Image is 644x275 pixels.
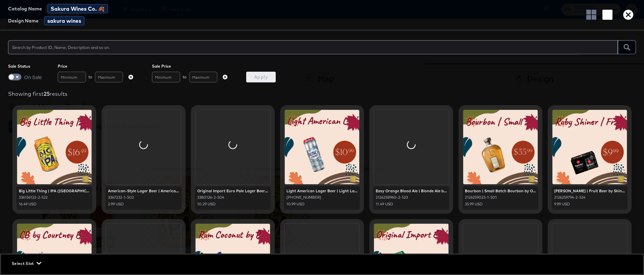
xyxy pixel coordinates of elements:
[19,189,90,194] div: Big Little Thing | IPA ([GEOGRAPHIC_DATA] Pale Ale) by [GEOGRAPHIC_DATA][US_STATE] | 12oz | [US_S...
[89,75,92,79] span: to
[8,6,42,11] span: Catalog Name
[47,4,108,13] span: Sakura Wines Co. 🍂
[465,195,536,200] div: 2126259023-1-501
[286,195,358,200] div: [PHONE_NUMBER]
[183,75,186,79] span: to
[152,72,180,82] input: Minimum
[197,202,268,207] div: 10.29 USD
[108,195,179,200] div: 3367232-1-502
[465,189,536,194] div: Bourbon | Small Batch Bourbon by On Your Six | 750ml | [GEOGRAPHIC_DATA]
[197,189,268,194] div: Original Import Euro Pale Lager Beer | Euro Pale Lager by Heineken | 12oz | [GEOGRAPHIC_DATA]
[108,202,179,207] div: 2.99 USD
[19,195,90,200] div: 336136122-2-522
[58,64,136,69] span: Price
[465,202,536,207] div: 35.99 USD
[286,202,358,207] div: 10.99 USD
[8,37,618,52] input: Search by Product ID, Name, Description and so on.
[376,195,447,200] div: 2126258960-2-523
[554,195,625,200] div: 2126259794-2-524
[286,189,358,194] div: Light American Lager Beer | Light Lager by [PERSON_NAME] | 16oz | [US_STATE]
[554,189,625,194] div: [PERSON_NAME] | Fruit Beer by Shiner | 12oz | [US_STATE]
[44,90,50,97] strong: 25
[8,18,39,23] span: Design Name
[58,72,86,82] input: Minimum
[8,90,636,97] div: Showing first results
[376,189,447,194] div: Easy Orange Blood Ale | Blonde Ale by Boulevard | 12oz | [US_STATE]
[95,72,123,82] input: Maximum
[19,202,90,207] div: 16.49 USD
[152,64,230,69] span: Sale Price
[24,74,42,80] span: On Sale
[197,195,268,200] div: 3380126-2-504
[12,260,40,267] span: Select Slot
[44,16,85,25] span: sakura wines
[8,64,42,69] span: Sale Status
[376,202,447,207] div: 11.49 USD
[189,72,217,82] input: Maximum
[9,260,43,267] button: Select Slot
[108,189,179,194] div: American-Style Lager Beer | American-Style Lager by [PERSON_NAME] | 25oz | [GEOGRAPHIC_DATA]
[554,202,625,207] div: 9.99 USD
